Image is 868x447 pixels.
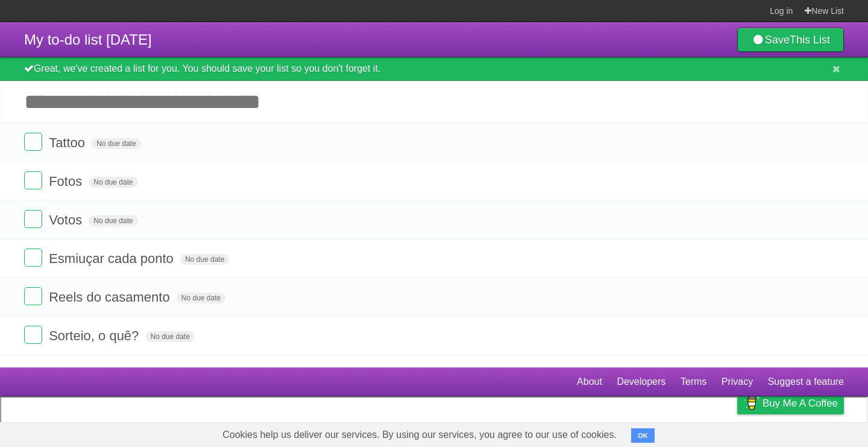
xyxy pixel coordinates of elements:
[177,293,225,303] span: No due date
[24,326,42,344] label: Done
[617,370,665,393] a: Developers
[49,135,88,150] span: Tattoo
[49,290,173,305] span: Reels do casamento
[24,171,42,189] label: Done
[737,392,844,414] a: Buy me a coffee
[24,210,42,228] label: Done
[737,28,844,52] a: SaveThis List
[145,331,194,342] span: No due date
[681,370,707,393] a: Terms
[743,393,759,413] img: Buy me a coffee
[24,31,152,48] span: My to-do list [DATE]
[89,215,137,226] span: No due date
[24,249,42,267] label: Done
[210,423,629,447] span: Cookies help us deliver our services. By using our services, you agree to our use of cookies.
[763,393,838,414] span: Buy me a coffee
[49,328,142,343] span: Sorteio, o quê?
[92,138,140,149] span: No due date
[577,370,602,393] a: About
[631,428,655,443] button: OK
[49,174,85,189] span: Fotos
[768,370,844,393] a: Suggest a feature
[89,177,137,188] span: No due date
[49,251,177,266] span: Esmiuçar cada ponto
[24,287,42,305] label: Done
[24,133,42,151] label: Done
[180,254,229,265] span: No due date
[49,212,85,227] span: Votos
[722,370,753,393] a: Privacy
[790,34,830,46] b: This List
